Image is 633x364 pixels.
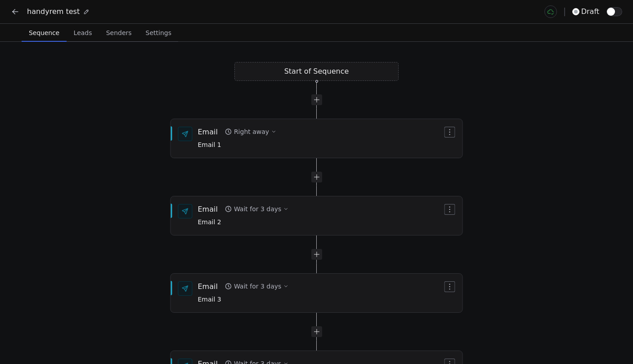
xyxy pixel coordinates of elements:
[171,273,463,313] div: EmailWait for 3 daysEmail 3
[171,119,463,158] div: EmailRight awayEmail 1
[198,127,218,137] div: Email
[221,280,292,293] button: Wait for 3 days
[198,204,218,214] div: Email
[234,127,269,136] div: Right away
[221,203,292,215] button: Wait for 3 days
[198,140,277,150] span: Email 1
[142,27,175,39] span: Settings
[234,62,399,81] div: Start of Sequence
[171,196,463,235] div: EmailWait for 3 daysEmail 2
[25,27,63,39] span: Sequence
[103,27,135,39] span: Senders
[234,282,281,291] div: Wait for 3 days
[198,295,289,305] span: Email 3
[234,204,281,213] div: Wait for 3 days
[70,27,96,39] span: Leads
[198,281,218,291] div: Email
[581,6,599,17] span: draft
[27,6,80,17] span: handyrem test
[221,125,280,138] button: Right away
[198,218,289,227] span: Email 2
